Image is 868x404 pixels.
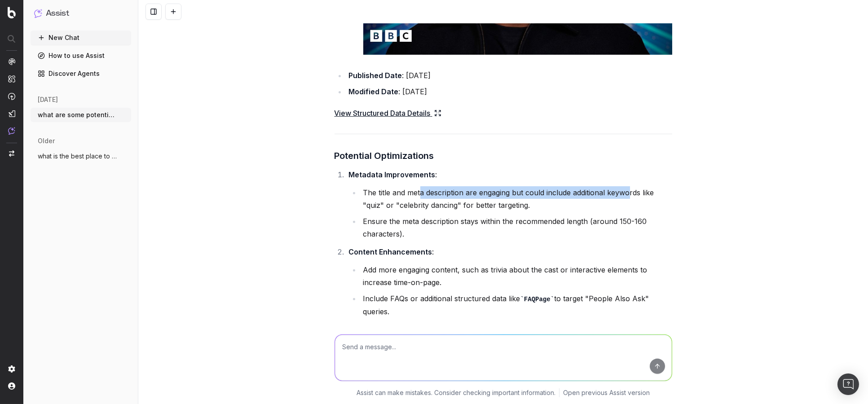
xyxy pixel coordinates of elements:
[8,127,15,135] img: Assist
[38,110,117,119] span: what are some potential optimisations th
[361,215,672,240] li: Ensure the meta description stays within the recommended length (around 150-160 characters).
[38,95,58,104] span: [DATE]
[563,388,650,397] a: Open previous Assist version
[8,58,15,65] img: Analytics
[46,7,69,20] h1: Assist
[346,69,672,82] li: : [DATE]
[335,149,672,163] h3: Potential Optimizations
[31,149,131,163] button: what is the best place to go for dinner
[8,382,15,390] img: My account
[8,365,15,373] img: Setting
[31,31,131,45] button: New Chat
[361,292,672,318] li: Include FAQs or additional structured data like to target "People Also Ask" queries.
[357,388,555,397] p: Assist can make mistakes. Consider checking important information.
[837,373,859,395] div: Open Intercom Messenger
[8,75,15,83] img: Intelligence
[346,168,672,240] li: :
[349,170,436,179] strong: Metadata Improvements
[34,9,42,18] img: Assist
[349,87,399,96] strong: Modified Date
[31,108,131,122] button: what are some potential optimisations th
[34,7,128,20] button: Assist
[38,136,55,145] span: older
[31,48,131,63] a: How to use Assist
[520,296,555,303] code: FAQPage
[8,7,16,18] img: Botify logo
[335,107,441,119] a: View Structured Data Details
[346,85,672,98] li: : [DATE]
[8,92,15,100] img: Activation
[38,152,117,161] span: what is the best place to go for dinner
[8,110,15,117] img: Studio
[361,186,672,211] li: The title and meta description are engaging but could include additional keywords like "quiz" or ...
[349,247,432,256] strong: Content Enhancements
[346,246,672,318] li: :
[31,66,131,81] a: Discover Agents
[9,150,14,157] img: Switch project
[361,263,672,289] li: Add more engaging content, such as trivia about the cast or interactive elements to increase time...
[349,71,402,80] strong: Published Date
